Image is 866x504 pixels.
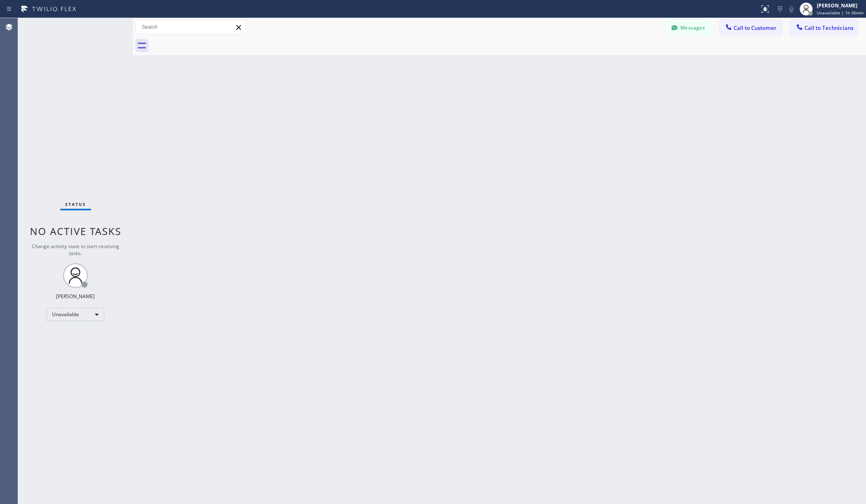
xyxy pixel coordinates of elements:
[32,243,119,257] span: Change activity state to start receiving tasks.
[734,24,777,32] span: Call to Customer
[65,201,86,207] span: Status
[817,10,864,16] span: Unavailable | 1h 36min
[790,20,858,36] button: Call to Technicians
[47,308,104,321] div: Unavailable
[136,21,246,34] input: Search
[804,24,853,32] span: Call to Technicians
[30,224,121,238] span: No active tasks
[719,20,782,36] button: Call to Customer
[666,20,711,36] button: Messages
[56,293,95,300] div: [PERSON_NAME]
[817,2,864,9] div: [PERSON_NAME]
[786,3,797,15] button: Mute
